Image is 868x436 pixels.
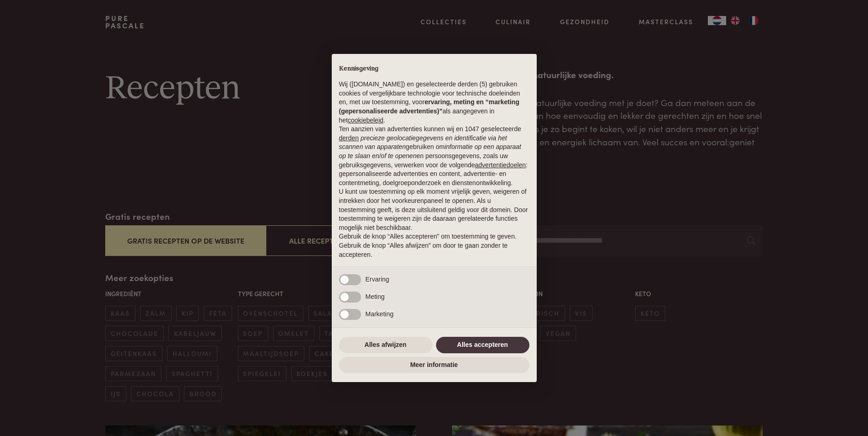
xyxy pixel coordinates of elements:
p: Wij ([DOMAIN_NAME]) en geselecteerde derden (5) gebruiken cookies of vergelijkbare technologie vo... [339,80,529,125]
h2: Kennisgeving [339,65,529,73]
button: Meer informatie [339,357,529,373]
span: Ervaring [366,276,389,283]
em: informatie op een apparaat op te slaan en/of te openen [339,143,522,160]
p: Ten aanzien van advertenties kunnen wij en 1047 geselecteerde gebruiken om en persoonsgegevens, z... [339,125,529,187]
strong: ervaring, meting en “marketing (gepersonaliseerde advertenties)” [339,98,519,115]
button: Alles accepteren [436,337,529,353]
span: Meting [366,293,385,300]
button: derden [339,134,359,143]
p: Gebruik de knop “Alles accepteren” om toestemming te geven. Gebruik de knop “Alles afwijzen” om d... [339,232,529,259]
p: U kunt uw toestemming op elk moment vrijelijk geven, weigeren of intrekken door het voorkeurenpan... [339,187,529,232]
button: advertentiedoelen [475,161,526,170]
button: Alles afwijzen [339,337,432,353]
em: precieze geolocatiegegevens en identificatie via het scannen van apparaten [339,134,507,151]
a: cookiebeleid [348,117,383,124]
span: Marketing [366,310,394,318]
